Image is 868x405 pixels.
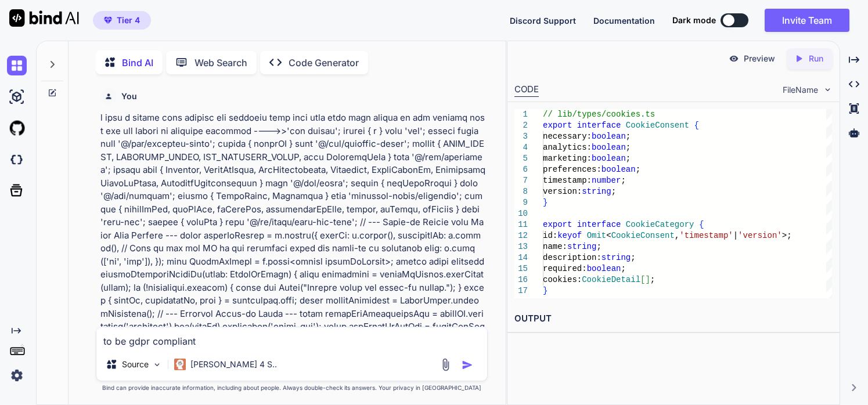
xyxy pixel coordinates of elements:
div: 9 [514,197,528,208]
span: cookies: [543,275,582,284]
span: | [733,231,738,240]
button: premiumTier 4 [93,11,151,30]
span: ; [636,165,640,174]
span: interface [577,220,621,229]
p: [PERSON_NAME] 4 S.. [190,359,277,370]
div: 14 [514,252,528,263]
span: } [543,286,548,295]
span: description: [543,253,602,262]
span: ; [597,242,602,251]
div: 5 [514,153,528,164]
div: 10 [514,208,528,219]
button: Documentation [593,15,655,27]
span: < [607,231,611,240]
p: Bind can provide inaccurate information, including about people. Always double-check its answers.... [96,384,488,392]
span: name: [543,242,567,251]
h2: OUTPUT [507,305,839,332]
img: githubLight [7,118,27,138]
span: version: [543,187,582,196]
span: string [567,242,596,251]
span: CookieConsent [611,231,675,240]
span: boolean [592,154,626,163]
span: boolean [592,143,626,152]
div: 17 [514,285,528,296]
span: FileName [783,84,818,96]
span: ; [631,253,636,262]
span: 'timestamp' [680,231,733,240]
span: number [592,176,621,185]
img: attachment [439,358,452,371]
img: Pick Models [152,360,162,370]
div: 4 [514,142,528,153]
div: 13 [514,241,528,252]
div: 7 [514,175,528,186]
p: Code Generator [289,56,359,70]
button: Invite Team [765,9,849,32]
span: boolean [587,264,621,273]
div: 2 [514,120,528,131]
img: darkCloudIdeIcon [7,150,27,169]
div: 15 [514,263,528,274]
span: CookieCategory [626,220,694,229]
p: Bind AI [122,56,153,70]
div: 18 [514,296,528,308]
span: , [675,231,679,240]
img: icon [462,359,473,371]
span: ; [650,275,655,284]
span: Tier 4 [117,15,140,26]
span: [ [640,275,645,284]
span: required: [543,264,587,273]
span: CookieConsent [626,121,689,130]
img: premium [104,17,112,24]
button: Discord Support [510,15,576,27]
span: necessary: [543,132,592,141]
img: Bind AI [9,9,79,27]
img: preview [729,53,739,64]
span: Documentation [593,16,655,26]
span: boolean [592,132,626,141]
span: boolean [602,165,636,174]
div: 1 [514,109,528,120]
div: 8 [514,186,528,197]
span: CookieDetail [582,275,641,284]
span: string [582,187,611,196]
span: Discord Support [510,16,576,26]
h6: You [121,91,137,102]
span: ; [626,154,631,163]
div: 11 [514,219,528,230]
span: Dark mode [672,15,716,26]
span: export [543,220,572,229]
div: CODE [514,83,539,97]
span: timestamp: [543,176,592,185]
span: string [602,253,631,262]
p: Run [809,53,823,64]
div: 16 [514,274,528,285]
span: export [543,121,572,130]
span: } [543,198,548,207]
div: 3 [514,131,528,142]
span: marketing: [543,154,592,163]
span: 'version' [739,231,783,240]
div: 6 [514,164,528,175]
span: ; [626,143,631,152]
img: chat [7,56,27,75]
span: preferences: [543,165,602,174]
span: >; [782,231,792,240]
span: ; [621,176,626,185]
span: ] [646,275,650,284]
span: Omit [587,231,607,240]
span: keyof [558,231,582,240]
span: { [694,121,699,130]
img: chevron down [823,85,833,95]
p: Web Search [195,56,247,70]
p: Source [122,359,149,370]
img: settings [7,366,27,385]
div: 12 [514,230,528,241]
img: ai-studio [7,87,27,107]
span: interface [577,121,621,130]
span: ; [626,132,631,141]
p: Preview [744,53,775,64]
textarea: to be gdpr compliant [96,327,488,348]
span: id: [543,231,557,240]
span: ; [621,264,626,273]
